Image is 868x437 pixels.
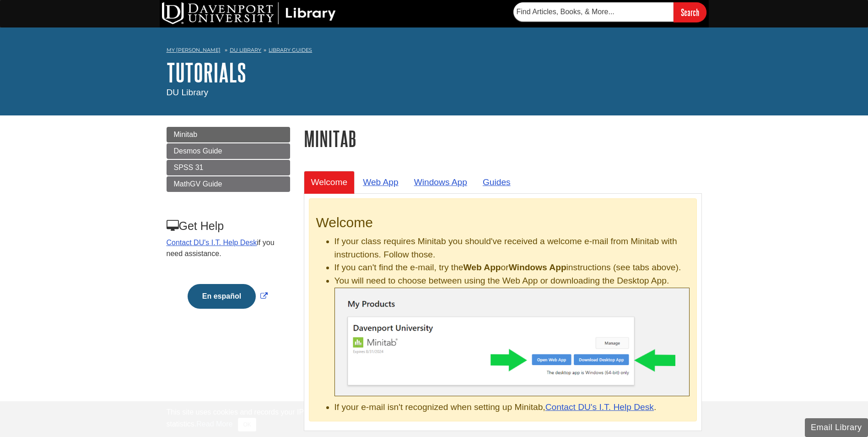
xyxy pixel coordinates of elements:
a: SPSS 31 [167,160,290,175]
li: You will need to choose between using the Web App or downloading the Desktop App. [334,274,690,396]
a: My [PERSON_NAME] [167,46,221,54]
li: If you can't find the e-mail, try the or instructions (see tabs above). [334,261,690,274]
li: If your class requires Minitab you should've received a welcome e-mail from Minitab with instruct... [334,235,690,262]
input: Search [674,2,706,22]
a: Library Guides [269,47,312,53]
button: Close [238,418,256,432]
h1: Minitab [304,127,702,150]
a: Link opens in new window [185,292,270,300]
button: En español [188,284,256,309]
p: if you need assistance. [167,237,289,259]
span: Desmos Guide [174,147,222,155]
form: Searches DU Library's articles, books, and more [513,2,706,22]
h2: Welcome [316,215,690,230]
img: Minitab .exe file finished downloaded [334,288,690,396]
span: Minitab [174,131,198,138]
a: Minitab [167,127,290,142]
div: Guide Page Menu [167,127,290,324]
a: Tutorials [167,58,246,87]
a: Desmos Guide [167,143,290,159]
img: DU Library [162,2,336,24]
button: Email Library [805,418,868,437]
a: Welcome [304,171,355,193]
li: If your e-mail isn't recognized when setting up Minitab, . [334,401,690,414]
a: DU Library [230,47,261,53]
h3: Get Help [167,219,289,233]
a: Guides [475,171,518,193]
b: Web App [464,262,501,272]
a: Contact DU's I.T. Help Desk [545,402,654,412]
input: Find Articles, Books, & More... [513,2,674,22]
div: This site uses cookies and records your IP address for usage statistics. Additionally, we use Goo... [167,407,702,432]
b: Windows App [509,262,566,272]
span: MathGV Guide [174,180,222,188]
span: SPSS 31 [174,164,204,171]
a: Contact DU's I.T. Help Desk [167,239,257,246]
span: DU Library [167,87,209,97]
a: Web App [356,171,406,193]
a: Read More [196,420,232,428]
a: MathGV Guide [167,176,290,192]
a: Windows App [407,171,474,193]
nav: breadcrumb [167,44,702,59]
